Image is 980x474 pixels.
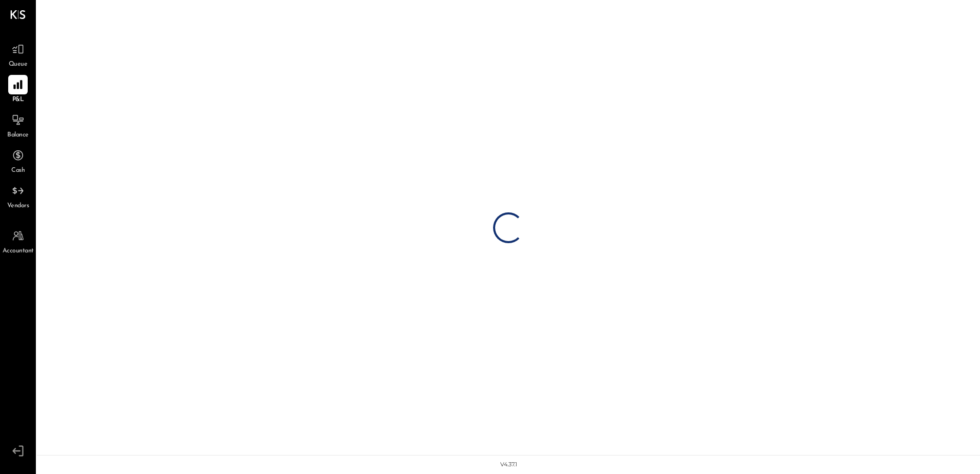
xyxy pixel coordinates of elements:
span: Queue [9,60,28,69]
span: Accountant [3,247,34,256]
a: Queue [1,39,35,69]
span: Balance [7,131,29,140]
span: Vendors [7,202,29,211]
span: Cash [11,166,25,175]
a: P&L [1,75,35,105]
a: Vendors [1,181,35,211]
a: Balance [1,110,35,140]
a: Cash [1,146,35,175]
a: Accountant [1,226,35,256]
div: v 4.37.1 [500,461,517,469]
span: P&L [12,95,24,105]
